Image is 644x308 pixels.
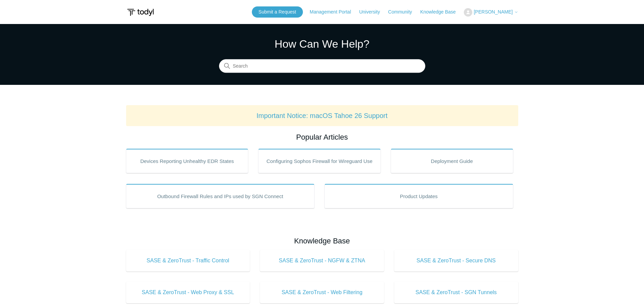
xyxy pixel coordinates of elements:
span: SASE & ZeroTrust - Secure DNS [404,257,508,265]
a: Important Notice: macOS Tahoe 26 Support [257,112,388,119]
a: SASE & ZeroTrust - Web Filtering [260,282,384,303]
a: Management Portal [310,8,358,16]
a: Outbound Firewall Rules and IPs used by SGN Connect [126,184,315,208]
a: University [359,8,386,16]
a: Submit a Request [252,6,303,18]
h1: How Can We Help? [219,36,425,52]
button: [PERSON_NAME] [464,8,518,17]
a: Product Updates [325,184,513,208]
a: SASE & ZeroTrust - SGN Tunnels [394,282,518,303]
a: Configuring Sophos Firewall for Wireguard Use [258,149,381,173]
span: SASE & ZeroTrust - SGN Tunnels [404,288,508,297]
a: Community [388,8,419,16]
span: SASE & ZeroTrust - Web Proxy & SSL [136,288,240,297]
input: Search [219,60,425,73]
h2: Knowledge Base [126,235,518,246]
span: SASE & ZeroTrust - Traffic Control [136,257,240,265]
h2: Popular Articles [126,132,518,143]
span: SASE & ZeroTrust - Web Filtering [270,288,374,297]
img: Todyl Support Center Help Center home page [126,6,155,19]
span: [PERSON_NAME] [474,9,512,15]
a: Devices Reporting Unhealthy EDR States [126,149,248,173]
span: SASE & ZeroTrust - NGFW & ZTNA [270,257,374,265]
a: SASE & ZeroTrust - Secure DNS [394,250,518,271]
a: SASE & ZeroTrust - Web Proxy & SSL [126,282,250,303]
a: SASE & ZeroTrust - Traffic Control [126,250,250,271]
a: SASE & ZeroTrust - NGFW & ZTNA [260,250,384,271]
a: Deployment Guide [391,149,513,173]
a: Knowledge Base [420,8,462,16]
